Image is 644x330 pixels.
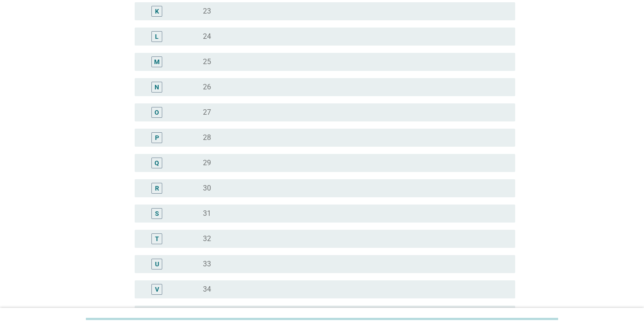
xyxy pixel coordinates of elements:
div: L [155,32,159,41]
label: 30 [203,184,211,193]
label: 34 [203,285,211,294]
div: S [155,209,159,218]
label: 24 [203,32,211,41]
div: P [155,133,159,142]
div: V [155,284,159,294]
label: 25 [203,57,211,66]
label: 28 [203,133,211,142]
label: 26 [203,83,211,92]
div: U [155,259,159,269]
label: 23 [203,7,211,16]
div: T [155,234,159,243]
label: 31 [203,209,211,218]
div: Q [155,158,159,167]
div: N [155,82,159,92]
div: M [154,57,160,66]
div: O [155,107,159,117]
label: 29 [203,158,211,167]
div: R [155,183,159,193]
div: K [155,6,159,16]
label: 27 [203,108,211,117]
label: 32 [203,234,211,243]
label: 33 [203,260,211,269]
